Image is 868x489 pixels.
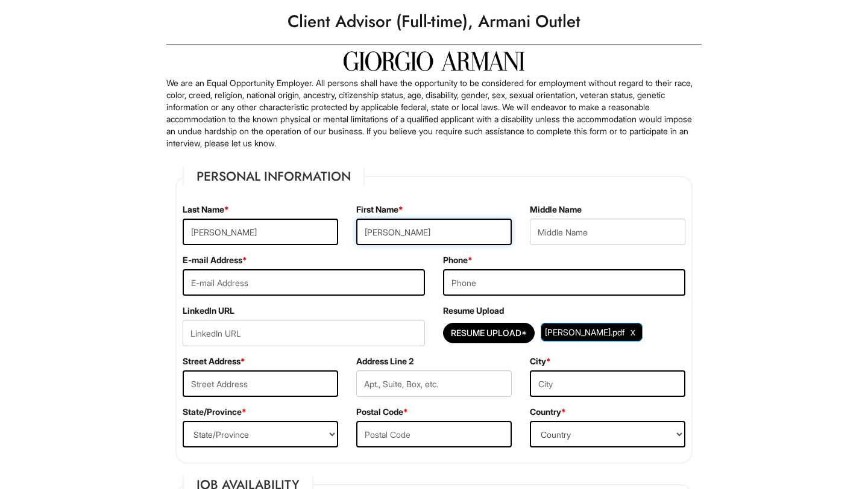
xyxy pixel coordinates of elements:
[356,219,512,245] input: First Name
[530,370,685,397] input: City
[530,355,551,367] label: City
[183,167,365,185] legend: Personal Information
[183,421,338,447] select: State/Province
[530,421,685,447] select: Country
[356,370,512,397] input: Apt., Suite, Box, etc.
[356,204,403,216] label: First Name
[530,219,685,245] input: Middle Name
[183,219,338,245] input: Last Name
[183,355,245,367] label: Street Address
[627,324,638,340] a: Clear Uploaded File
[183,370,338,397] input: Street Address
[443,269,685,296] input: Phone
[356,355,414,367] label: Address Line 2
[443,254,473,266] label: Phone
[183,204,229,216] label: Last Name
[530,204,582,216] label: Middle Name
[443,323,535,343] button: Resume Upload*Resume Upload*
[356,421,512,447] input: Postal Code
[344,51,524,71] img: Giorgio Armani
[160,5,708,39] h1: Client Advisor (Full-time), Armani Outlet
[545,327,624,337] span: [PERSON_NAME].pdf
[183,305,234,317] label: LinkedIn URL
[183,406,247,418] label: State/Province
[183,320,425,346] input: LinkedIn URL
[183,269,425,296] input: E-mail Address
[530,406,566,418] label: Country
[356,406,408,418] label: Postal Code
[166,77,702,149] p: We are an Equal Opportunity Employer. All persons shall have the opportunity to be considered for...
[183,254,247,266] label: E-mail Address
[443,305,504,317] label: Resume Upload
